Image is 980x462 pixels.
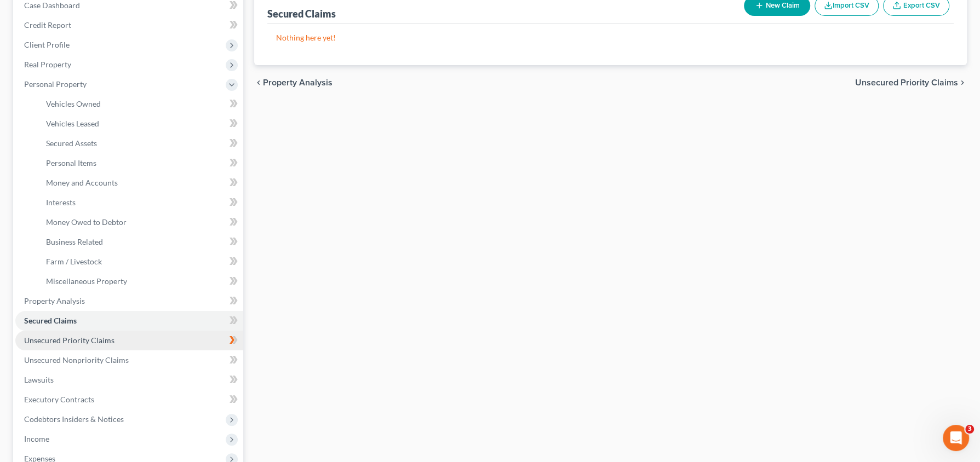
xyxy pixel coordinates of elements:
a: Farm / Livestock [37,252,243,272]
a: Vehicles Leased [37,114,243,134]
a: Credit Report [15,15,243,35]
span: Money and Accounts [46,178,118,187]
span: Vehicles Owned [46,99,101,108]
span: Income [24,434,49,443]
span: 3 [965,425,974,434]
p: Nothing here yet! [276,32,945,43]
button: Unsecured Priority Claims chevron_right [855,78,967,87]
span: Real Property [24,60,71,69]
span: Executory Contracts [24,395,94,404]
span: Business Related [46,237,103,246]
a: Miscellaneous Property [37,272,243,291]
span: Lawsuits [24,375,54,384]
i: chevron_right [958,78,967,87]
iframe: Intercom live chat [943,425,969,451]
span: Credit Report [24,20,71,30]
span: Unsecured Priority Claims [24,336,114,345]
a: Secured Assets [37,134,243,153]
span: Miscellaneous Property [46,276,127,286]
span: Money Owed to Debtor [46,217,127,227]
span: Unsecured Nonpriority Claims [24,355,129,365]
span: Farm / Livestock [46,257,102,266]
a: Money Owed to Debtor [37,212,243,232]
div: Secured Claims [267,7,336,20]
a: Unsecured Priority Claims [15,331,243,350]
span: Case Dashboard [24,1,80,10]
span: Personal Property [24,79,87,89]
span: Secured Claims [24,316,77,325]
a: Unsecured Nonpriority Claims [15,350,243,370]
span: Vehicles Leased [46,119,99,128]
a: Money and Accounts [37,173,243,193]
span: Codebtors Insiders & Notices [24,414,124,424]
a: Executory Contracts [15,390,243,409]
a: Personal Items [37,153,243,173]
span: Secured Assets [46,138,97,148]
span: Unsecured Priority Claims [855,78,958,87]
a: Secured Claims [15,311,243,331]
a: Property Analysis [15,291,243,311]
a: Interests [37,193,243,212]
span: Client Profile [24,40,70,49]
a: Lawsuits [15,370,243,390]
span: Property Analysis [263,78,333,87]
span: Property Analysis [24,296,85,305]
span: Interests [46,198,76,207]
a: Vehicles Owned [37,94,243,114]
button: chevron_left Property Analysis [254,78,333,87]
span: Personal Items [46,158,96,168]
i: chevron_left [254,78,263,87]
a: Business Related [37,232,243,252]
